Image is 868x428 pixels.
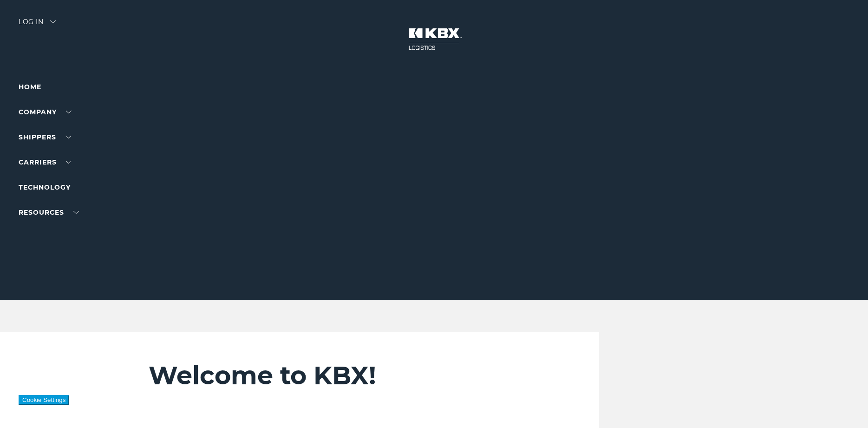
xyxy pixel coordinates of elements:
[19,108,72,116] a: Company
[19,158,72,166] a: Carriers
[19,395,69,405] button: Cookie Settings
[50,20,56,23] img: arrow
[19,183,71,191] a: Technology
[149,360,539,391] h2: Welcome to KBX!
[19,19,56,32] div: Log in
[19,83,41,91] a: Home
[399,19,469,59] img: kbx logo
[19,208,79,217] a: RESOURCES
[19,133,71,141] a: SHIPPERS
